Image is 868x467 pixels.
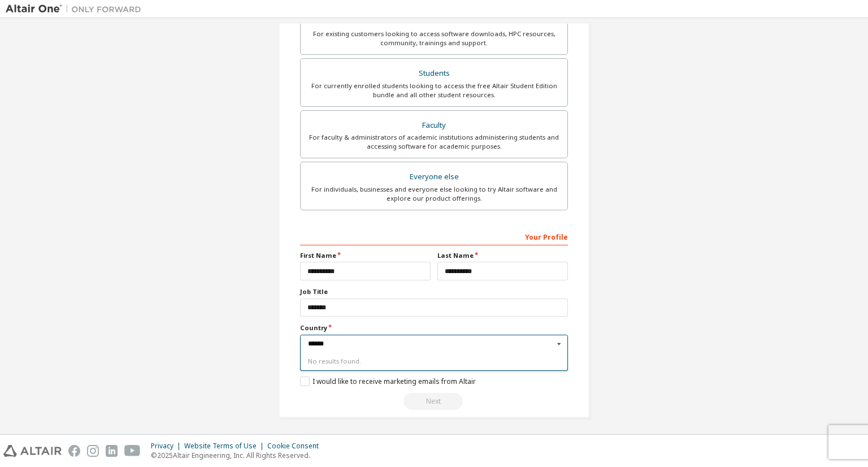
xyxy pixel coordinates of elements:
div: For currently enrolled students looking to access the free Altair Student Edition bundle and all ... [307,81,561,100]
div: For existing customers looking to access software downloads, HPC resources, community, trainings ... [307,29,561,47]
img: facebook.svg [68,445,80,457]
div: No results found. [300,353,568,370]
div: Faculty [307,118,561,133]
img: altair_logo.svg [3,445,62,457]
label: Last Name [437,251,568,260]
label: I would like to receive marketing emails from Altair [300,377,476,386]
img: instagram.svg [87,445,99,457]
div: Read and acccept EULA to continue [300,393,568,410]
img: Altair One [6,3,147,15]
img: youtube.svg [124,445,141,457]
div: For faculty & administrators of academic institutions administering students and accessing softwa... [307,133,561,151]
img: linkedin.svg [106,445,118,457]
label: Country [300,323,568,332]
div: Cookie Consent [267,442,325,451]
label: Job Title [300,287,568,296]
div: Students [307,66,561,81]
div: Your Profile [300,227,568,245]
label: First Name [300,251,431,260]
div: Website Terms of Use [184,442,267,451]
div: Privacy [151,442,184,451]
div: For individuals, businesses and everyone else looking to try Altair software and explore our prod... [307,185,561,203]
div: Everyone else [307,169,561,185]
p: © 2025 Altair Engineering, Inc. All Rights Reserved. [151,451,325,460]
